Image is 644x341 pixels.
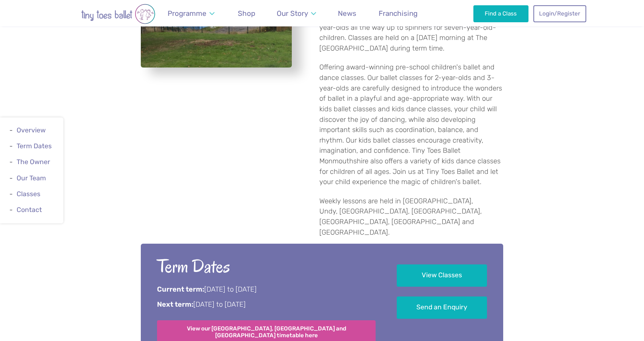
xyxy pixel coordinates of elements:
a: Send an Enquiry [397,296,487,319]
a: The Owner [17,158,50,166]
a: View Classes [397,264,487,287]
a: Classes [17,190,40,198]
img: tiny toes ballet [58,4,179,24]
h2: Term Dates [157,255,376,278]
a: Term Dates [17,142,52,150]
p: We have tip toes dance classes for babies, twinkle toes ballet for 2 year olds, talent toes for p... [319,2,503,54]
a: News [334,5,360,22]
a: Login/Register [533,5,586,22]
p: Weekly lessons are held in [GEOGRAPHIC_DATA], Undy, [GEOGRAPHIC_DATA], [GEOGRAPHIC_DATA], [GEOGRA... [319,196,503,238]
span: News [338,9,356,18]
span: Franchising [379,9,418,18]
a: Our Story [273,5,320,22]
span: Programme [168,9,206,18]
a: Franchising [375,5,421,22]
p: Offering award-winning pre-school children's ballet and dance classes. Our ballet classes for 2-y... [319,62,503,187]
strong: Next term: [157,300,193,309]
a: Our Team [17,174,46,182]
span: Shop [238,9,255,18]
a: Find a Class [473,5,529,22]
span: Our Story [277,9,308,18]
strong: Current term: [157,285,204,293]
p: [DATE] to [DATE] [157,285,376,295]
a: Overview [17,126,46,134]
a: Programme [164,5,218,22]
p: [DATE] to [DATE] [157,300,376,310]
a: Contact [17,206,42,214]
a: Shop [234,5,259,22]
